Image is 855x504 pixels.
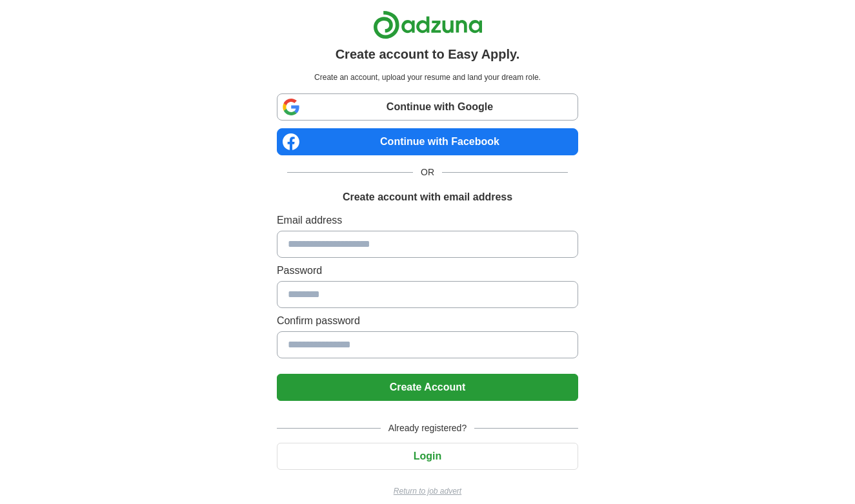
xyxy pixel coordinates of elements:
[277,485,578,497] a: Return to job advert
[277,263,578,278] label: Password
[277,213,578,228] label: Email address
[343,189,512,205] h1: Create account with email address
[277,93,578,121] a: Continue with Google
[279,72,576,83] p: Create an account, upload your resume and land your dream role.
[381,422,474,435] span: Already registered?
[277,451,578,461] a: Login
[277,443,578,470] button: Login
[277,128,578,155] a: Continue with Facebook
[413,166,442,179] span: OR
[336,44,520,64] h1: Create account to Easy Apply.
[373,10,483,39] img: Adzuna logo
[277,374,578,401] button: Create Account
[277,313,578,329] label: Confirm password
